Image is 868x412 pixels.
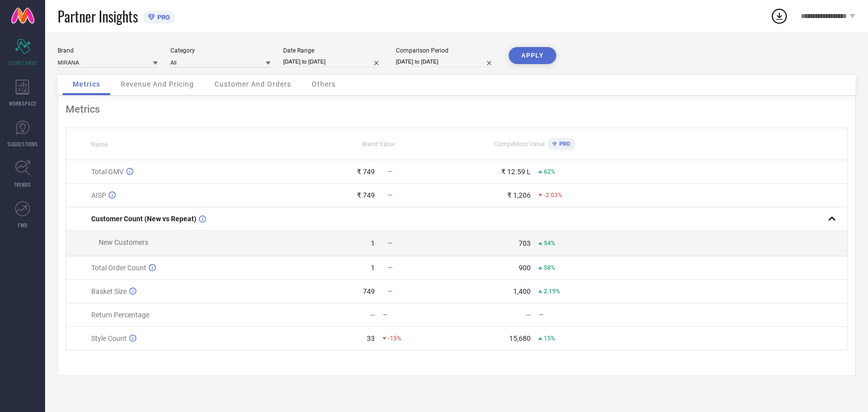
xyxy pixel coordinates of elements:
span: FWD [18,221,28,229]
div: Category [170,47,271,54]
span: Revenue And Pricing [121,80,194,88]
span: Name [91,141,108,148]
div: ₹ 1,206 [507,191,531,199]
div: Brand [58,47,158,54]
span: Competitors Value [494,141,545,148]
span: Return Percentage [91,311,149,319]
div: Metrics [66,103,847,115]
span: 2.19% [544,288,560,295]
div: ₹ 12.59 L [501,168,531,176]
span: — [388,264,392,271]
div: 1,400 [513,287,531,295]
div: ₹ 749 [357,191,375,199]
div: Date Range [283,47,383,54]
span: SUGGESTIONS [8,140,38,148]
span: WORKSPACE [9,100,37,107]
div: 1 [371,239,375,247]
div: 749 [363,287,375,295]
span: 58% [544,264,555,271]
span: Others [312,80,336,88]
span: — [388,168,392,175]
span: Metrics [73,80,100,88]
input: Select comparison period [396,57,496,67]
span: SCORECARDS [8,59,38,67]
span: Total Order Count [91,264,146,272]
span: Customer Count (New vs Repeat) [91,215,196,223]
span: Customer And Orders [214,80,291,88]
span: Brand Value [362,141,395,148]
div: 33 [367,334,375,342]
div: 900 [519,264,531,272]
input: Select date range [283,57,383,67]
span: — [388,240,392,247]
span: -2.03% [544,192,562,199]
span: Partner Insights [58,6,138,27]
span: New Customers [99,238,148,246]
span: 54% [544,240,555,247]
button: APPLY [509,47,556,64]
div: ₹ 749 [357,168,375,176]
span: — [388,192,392,199]
span: PRO [155,14,170,21]
div: — [370,311,375,319]
div: — [539,311,612,318]
div: 15,680 [509,334,531,342]
div: 703 [519,239,531,247]
div: — [383,311,456,318]
span: Style Count [91,334,127,342]
span: PRO [557,141,570,147]
span: — [388,288,392,295]
span: 62% [544,168,555,175]
div: — [526,311,531,319]
div: Comparison Period [396,47,496,54]
span: 15% [544,335,555,342]
span: Total GMV [91,168,124,176]
span: Basket Size [91,287,127,295]
div: 1 [371,264,375,272]
div: Open download list [770,7,788,25]
span: TRENDS [14,181,31,188]
span: -15% [388,335,401,342]
span: AISP [91,191,106,199]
